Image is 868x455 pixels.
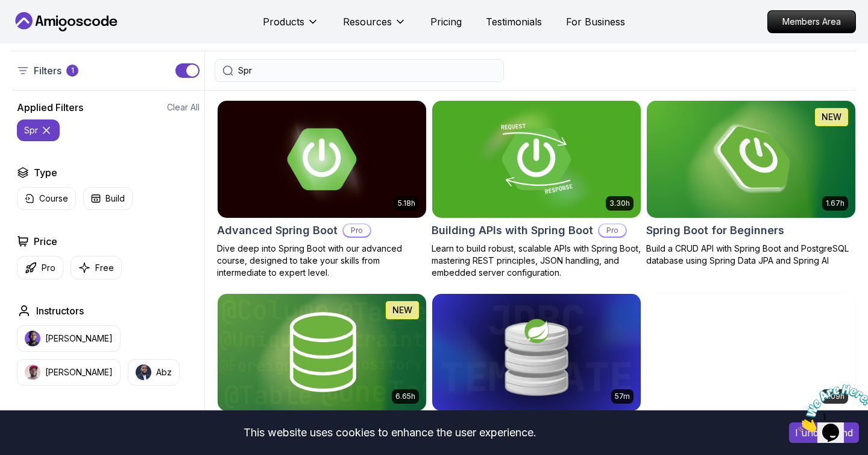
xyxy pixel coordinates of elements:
[344,224,370,237] p: Pro
[768,11,855,33] p: Members Area
[343,14,392,29] p: Resources
[71,256,122,279] button: Free
[156,366,172,378] p: Abz
[432,101,641,218] img: Building APIs with Spring Boot card
[430,14,462,29] a: Pricing
[24,124,38,136] p: Spr
[767,10,856,33] a: Members Area
[398,199,415,208] p: 5.18h
[71,66,74,75] p: 1
[5,5,10,15] span: 1
[9,419,771,446] div: This website uses cookies to enhance the user experience.
[646,243,856,267] p: Build a CRUD API with Spring Boot and PostgreSQL database using Spring Data JPA and Spring AI
[17,325,121,352] button: instructor img[PERSON_NAME]
[826,199,844,208] p: 1.67h
[263,14,304,29] p: Products
[609,199,630,208] p: 3.30h
[646,100,856,267] a: Spring Boot for Beginners card1.67hNEWSpring Boot for BeginnersBuild a CRUD API with Spring Boot ...
[238,65,496,77] input: Search Java, React, Spring boot ...
[395,392,415,401] p: 6.65h
[217,222,338,239] h2: Advanced Spring Boot
[95,262,114,274] p: Free
[17,119,60,141] button: Spr
[17,100,83,115] h2: Applied Filters
[822,111,841,123] p: NEW
[646,222,784,239] h2: Spring Boot for Beginners
[34,234,57,249] h2: Price
[36,304,84,318] h2: Instructors
[789,422,859,443] button: Accept cookies
[45,366,113,378] p: [PERSON_NAME]
[647,101,855,218] img: Spring Boot for Beginners card
[25,331,40,346] img: instructor img
[136,364,151,380] img: instructor img
[432,100,641,279] a: Building APIs with Spring Boot card3.30hBuilding APIs with Spring BootProLearn to build robust, s...
[599,224,626,237] p: Pro
[218,101,426,218] img: Advanced Spring Boot card
[17,256,63,279] button: Pro
[42,262,55,274] p: Pro
[83,187,133,210] button: Build
[167,101,200,113] button: Clear All
[566,14,625,29] a: For Business
[392,304,412,316] p: NEW
[39,192,68,205] p: Course
[128,359,180,386] button: instructor imgAbz
[45,332,113,345] p: [PERSON_NAME]
[34,410,72,424] h2: Duration
[5,5,80,52] img: Chat attention grabber
[105,192,125,205] p: Build
[432,243,641,279] p: Learn to build robust, scalable APIs with Spring Boot, mastering REST principles, JSON handling, ...
[263,14,319,39] button: Products
[217,243,427,279] p: Dive deep into Spring Boot with our advanced course, designed to take your skills from intermedia...
[218,294,426,411] img: Spring Data JPA card
[432,222,593,239] h2: Building APIs with Spring Boot
[217,100,427,279] a: Advanced Spring Boot card5.18hAdvanced Spring BootProDive deep into Spring Boot with our advanced...
[432,294,641,411] img: Spring JDBC Template card
[34,63,61,78] p: Filters
[34,165,57,180] h2: Type
[615,392,630,401] p: 57m
[17,359,121,386] button: instructor img[PERSON_NAME]
[343,14,406,39] button: Resources
[25,364,40,380] img: instructor img
[647,294,855,411] img: Spring Boot Product API card
[486,14,542,29] a: Testimonials
[793,380,868,437] iframe: chat widget
[17,187,76,210] button: Course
